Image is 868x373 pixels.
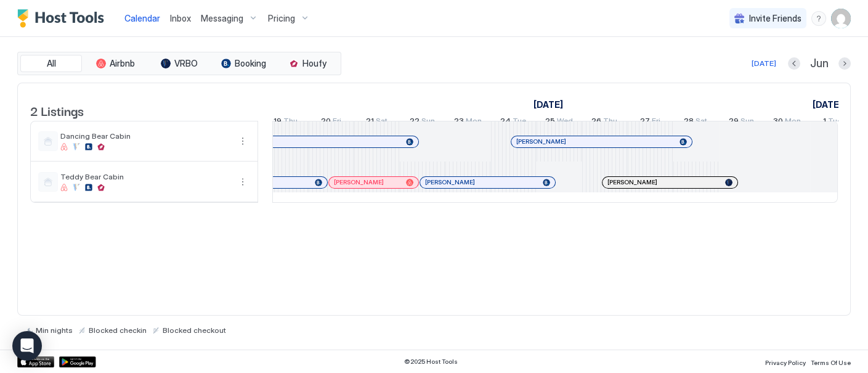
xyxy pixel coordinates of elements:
div: menu [235,174,250,189]
span: Inbox [170,13,191,23]
span: © 2025 Host Tools [404,358,458,366]
a: July 1, 2025 [809,96,845,113]
a: June 27, 2025 [637,113,663,131]
span: 25 [545,116,555,129]
button: Next month [838,57,851,70]
span: Fri [652,116,660,129]
span: Airbnb [110,58,135,69]
span: 29 [729,116,739,129]
button: [DATE] [750,56,778,71]
span: Mon [785,116,801,129]
span: Tue [513,116,526,129]
a: Inbox [170,12,191,25]
span: Blocked checkout [163,326,226,335]
span: 24 [500,116,511,129]
div: tab-group [17,52,341,75]
span: Sun [740,116,754,129]
span: Thu [603,116,617,129]
span: 27 [640,116,650,129]
button: More options [235,134,250,149]
span: 28 [684,116,694,129]
span: Wed [557,116,573,129]
div: menu [811,11,826,26]
span: Terms Of Use [811,359,851,366]
div: menu [235,134,250,149]
a: June 21, 2025 [363,113,391,131]
span: [PERSON_NAME] [425,178,475,186]
button: More options [235,174,250,189]
span: Dancing Bear Cabin [60,131,230,141]
a: June 19, 2025 [270,113,301,131]
span: 21 [366,116,374,129]
span: Blocked checkin [89,326,147,335]
span: Jun [810,57,829,71]
div: User profile [831,9,851,28]
a: June 24, 2025 [497,113,529,131]
span: Min nights [36,326,73,335]
span: [PERSON_NAME] [334,178,384,186]
span: Privacy Policy [765,359,806,366]
span: [PERSON_NAME] [607,178,657,186]
span: Messaging [201,13,243,24]
span: 2 Listings [30,101,84,120]
span: 20 [321,116,331,129]
a: Privacy Policy [765,355,806,368]
div: [DATE] [752,58,776,69]
span: Teddy Bear Cabin [60,172,230,181]
span: Mon [466,116,482,129]
span: Tue [828,116,842,129]
a: June 29, 2025 [726,113,757,131]
a: July 1, 2025 [820,113,845,131]
button: Houfy [277,55,338,72]
a: Google Play Store [59,356,96,367]
span: Houfy [302,58,327,69]
a: App Store [17,356,54,367]
span: VRBO [174,58,198,69]
span: Sun [421,116,435,129]
span: 22 [410,116,420,129]
a: June 25, 2025 [542,113,576,131]
a: June 20, 2025 [318,113,344,131]
span: Pricing [268,13,295,24]
span: 19 [274,116,282,129]
div: Open Intercom Messenger [12,331,42,361]
button: All [20,55,82,72]
span: 23 [454,116,464,129]
a: June 23, 2025 [451,113,485,131]
span: Calendar [124,13,160,23]
span: Thu [283,116,298,129]
a: Terms Of Use [811,355,851,368]
a: Calendar [124,12,160,25]
span: Booking [235,58,266,69]
button: VRBO [148,55,210,72]
button: Previous month [788,57,800,70]
a: June 22, 2025 [407,113,438,131]
span: 26 [591,116,601,129]
span: 30 [773,116,783,129]
span: All [47,58,56,69]
span: 1 [823,116,826,129]
span: Sat [376,116,387,129]
a: June 30, 2025 [770,113,804,131]
a: June 1, 2025 [530,96,566,113]
button: Airbnb [84,55,146,72]
a: June 26, 2025 [588,113,620,131]
span: Sat [696,116,707,129]
a: June 28, 2025 [681,113,710,131]
button: Booking [213,55,274,72]
span: Invite Friends [749,13,801,24]
a: Host Tools Logo [17,9,110,28]
span: [PERSON_NAME] [516,137,566,146]
span: Fri [333,116,341,129]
